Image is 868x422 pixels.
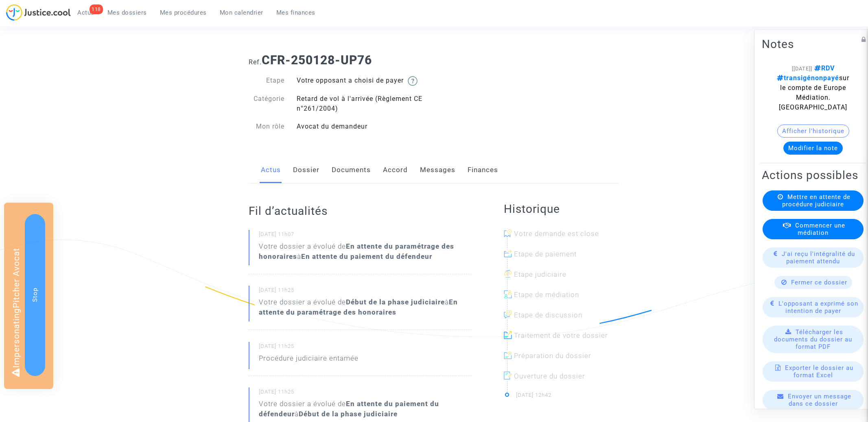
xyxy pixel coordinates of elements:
small: [DATE] 11h25 [259,388,471,399]
button: Stop [25,214,45,376]
span: Mes procédures [160,9,207,16]
span: Ref. [249,58,262,66]
span: Mes finances [276,9,315,16]
a: Messages [420,157,455,184]
div: Mon rôle [243,122,291,131]
span: Stop [31,288,39,302]
p: Procédure judiciaire entamée [259,353,359,367]
span: Télécharger les documents du dossier au format PDF [774,328,852,350]
img: help.svg [408,76,418,86]
span: [[DATE]] [792,66,812,72]
span: Mon calendrier [220,9,263,16]
span: Exporter le dossier au format Excel [785,364,853,379]
a: Mes finances [270,7,322,19]
div: Votre opposant a choisi de payer [291,76,434,86]
b: En attente du paramétrage des honoraires [259,242,454,260]
a: Dossier [293,157,319,184]
a: Documents [332,157,371,184]
b: Début de la phase judiciaire [346,298,445,306]
div: Etape [243,76,291,86]
a: 118Actus [71,7,101,19]
div: Retard de vol à l'arrivée (Règlement CE n°261/2004) [291,94,434,114]
a: Mes dossiers [101,7,153,19]
span: Commencer une médiation [795,222,845,236]
div: Votre dossier a évolué de à [259,399,471,419]
b: En attente du paiement du défendeur [301,252,432,260]
a: Accord [383,157,408,184]
div: 118 [90,4,103,14]
h2: Fil d’actualités [249,204,471,218]
small: [DATE] 11h25 [259,343,471,353]
div: Impersonating [4,203,53,389]
button: Modifier la note [783,142,843,155]
h2: Notes [762,37,864,51]
span: sur le compte de Europe Médiation. [GEOGRAPHIC_DATA] [777,74,849,111]
span: Mes dossiers [107,9,147,16]
span: Votre demande est close [514,230,599,238]
div: Avocat du demandeur [291,122,434,131]
span: Actus [77,9,94,16]
span: RDV [812,64,835,72]
span: Fermer ce dossier [791,279,847,286]
img: jc-logo.svg [6,4,71,21]
span: J'ai reçu l'intégralité du paiement attendu [782,250,855,265]
div: Votre dossier a évolué de à [259,241,471,262]
div: Catégorie [243,94,291,114]
a: Finances [468,157,498,184]
span: Envoyer un message dans ce dossier [788,393,851,407]
h2: Actions possibles [762,168,864,182]
a: Mon calendrier [213,7,270,19]
small: [DATE] 11h25 [259,286,471,297]
span: Mettre en attente de procédure judiciaire [782,193,851,208]
h2: Historique [504,202,619,216]
b: Début de la phase judiciaire [299,410,398,418]
button: Afficher l'historique [777,125,849,138]
b: CFR-250128-UP76 [262,53,372,67]
div: Votre dossier a évolué de à [259,297,471,317]
span: L'opposant a exprimé son intention de payer [778,300,858,315]
span: transigénonpayé [777,74,839,82]
a: Mes procédures [153,7,213,19]
a: Actus [261,157,281,184]
small: [DATE] 11h07 [259,231,471,241]
b: En attente du paiement du défendeur [259,400,439,418]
